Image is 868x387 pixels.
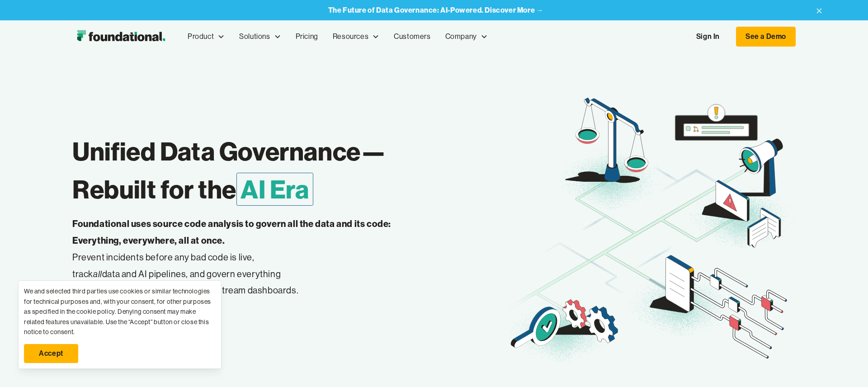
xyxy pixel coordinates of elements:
strong: Foundational uses source code analysis to govern all the data and its code: Everything, everywher... [72,218,391,246]
div: Resources [333,31,368,42]
a: Sign In [687,27,729,46]
strong: The Future of Data Governance: AI-Powered. Discover More → [328,5,544,14]
div: Company [438,22,495,52]
a: home [72,28,170,46]
iframe: Chat Widget [705,282,868,387]
div: Resources [325,22,387,52]
div: Product [188,31,214,42]
div: Solutions [239,31,270,42]
p: Prevent incidents before any bad code is live, track data and AI pipelines, and govern everything... [72,216,420,299]
img: Foundational Logo [72,28,170,46]
a: See a Demo [736,27,796,47]
em: all [93,268,102,279]
a: Pricing [288,22,325,52]
h1: Unified Data Governance— Rebuilt for the [72,132,506,208]
a: Accept [24,344,78,363]
div: We and selected third parties use cookies or similar technologies for technical purposes and, wit... [24,286,216,337]
div: Company [445,31,477,42]
a: The Future of Data Governance: AI-Powered. Discover More → [328,6,544,14]
a: Customers [387,22,438,52]
div: Solutions [232,22,288,52]
div: Product [180,22,232,52]
span: AI Era [236,173,313,206]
